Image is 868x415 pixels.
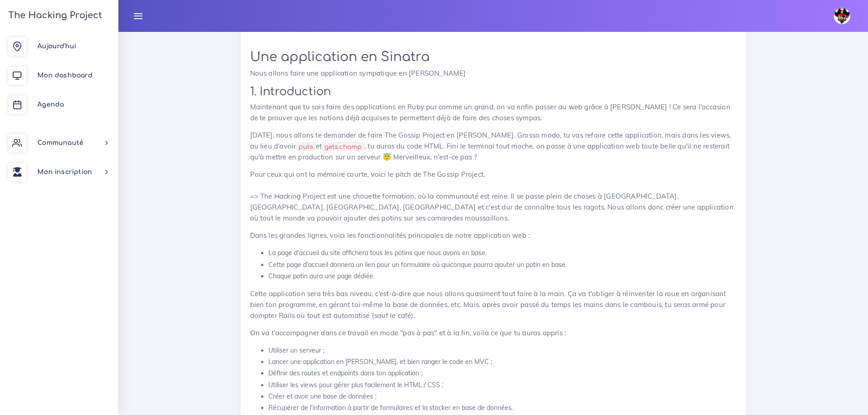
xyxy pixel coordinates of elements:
span: Agenda [37,101,64,108]
span: Mon inscription [37,169,92,175]
li: Chaque potin aura une page dédiée. [268,271,737,282]
p: Maintenant que tu sais faire des applications en Ruby pur comme un grand, on va enfin passer au w... [250,102,737,123]
p: Dans les grandes lignes, voici les fonctionnalités principales de notre application web : [250,230,737,241]
li: Créer et avoir une base de données ; [268,391,737,402]
span: Communauté [37,139,83,146]
li: Utiliser les views pour gérer plus facilement le HTML / CSS ; [268,379,737,391]
p: [DATE], nous allons te demander de faire The Gossip Project en [PERSON_NAME]. Grosso modo, tu vas... [250,130,737,163]
span: Mon dashboard [37,72,92,79]
li: Lancer une application en [PERSON_NAME], et bien ranger le code en MVC ; [268,356,737,368]
p: Pour ceux qui ont la mémoire courte, voici le pitch de The Gossip Project. => The Hacking Project... [250,169,737,224]
p: On va t'accompagner dans ce travail en mode "pas à pas" et à la fin, voilà ce que tu auras appris : [250,328,737,338]
p: Nous allons faire une application sympatique en [PERSON_NAME] [250,68,737,79]
h3: The Hacking Project [5,10,102,20]
li: La page d'accueil du site affichera tous les potins que nous avons en base. [268,247,737,259]
li: Utiliser un serveur ; [268,345,737,356]
h2: 1. Introduction [250,85,737,98]
img: avatar [834,8,850,24]
code: puts [296,142,316,152]
span: Aujourd'hui [37,43,76,50]
li: Cette page d'accueil donnera un lien pour un formulaire où quiconque pourra ajouter un potin en b... [268,259,737,271]
li: Définir des routes et endpoints dans ton application ; [268,368,737,379]
p: Cette application sera très bas niveau, c’est-à-dire que nous allons quasiment tout faire à la ma... [250,288,737,321]
code: gets.chomp [322,142,365,152]
li: Récupérer de l'information à partir de formulaires et la stocker en base de données. [268,402,737,414]
h1: Une application en Sinatra [250,50,737,65]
